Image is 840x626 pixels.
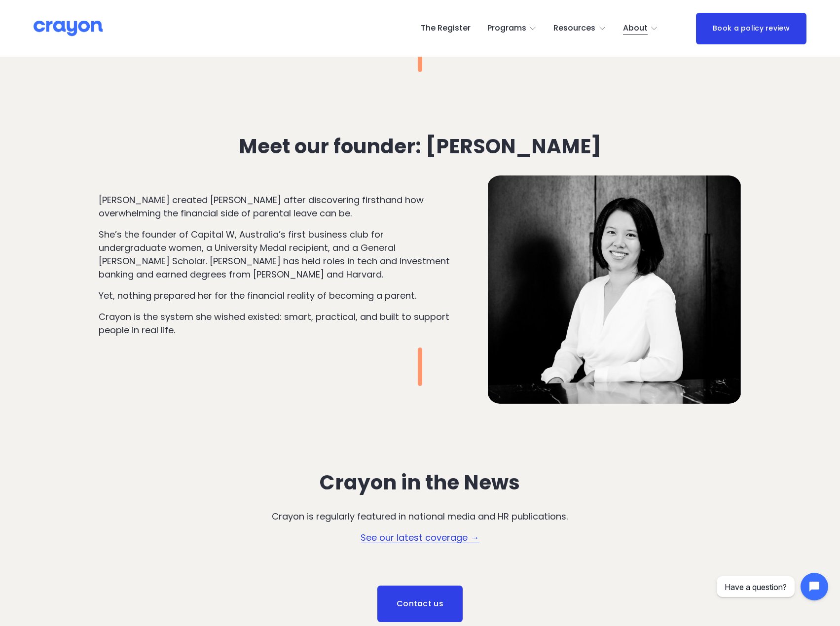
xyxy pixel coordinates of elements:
[487,21,526,35] span: Programs
[99,193,450,220] p: [PERSON_NAME] created [PERSON_NAME] after discovering firsthand how overwhelming the financial si...
[239,132,601,160] strong: Meet our founder: [PERSON_NAME]
[553,21,595,35] span: Resources
[196,510,644,523] p: Crayon is regularly featured in national media and HR publications.
[696,13,806,44] a: Book a policy review
[421,21,471,36] a: The Register
[99,228,450,281] p: She’s the founder of Capital W, Australia’s first business club for undergraduate women, a Univer...
[377,586,463,622] a: Contact us
[99,310,450,337] p: Crayon is the system she wished existed: smart, practical, and built to support people in real life.
[320,468,520,496] strong: Crayon in the News
[487,21,537,36] a: folder dropdown
[623,21,658,36] a: folder dropdown
[553,21,606,36] a: folder dropdown
[361,531,479,544] a: See our latest coverage →
[99,289,450,302] p: Yet, nothing prepared her for the financial reality of becoming a parent.
[623,21,648,35] span: About
[34,20,103,37] img: Crayon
